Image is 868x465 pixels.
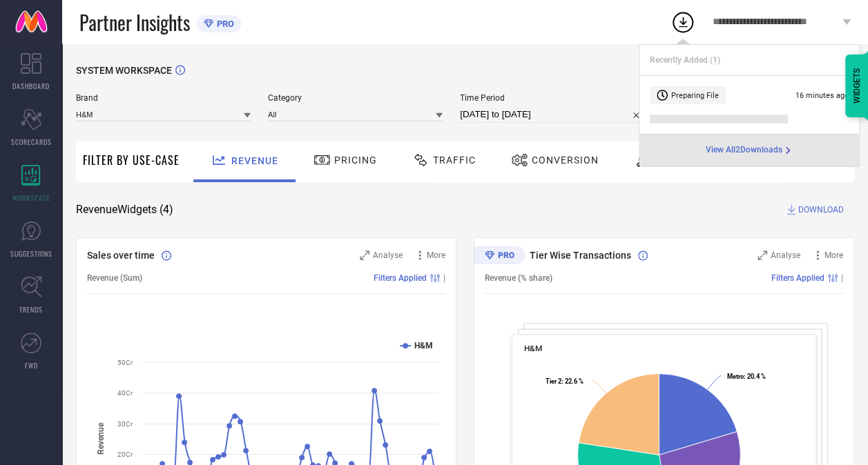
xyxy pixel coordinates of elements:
[460,106,646,123] input: Select time period
[11,137,52,147] span: SCORECARDS
[485,273,552,283] span: Revenue (% share)
[360,250,369,260] svg: Zoom
[841,273,843,283] span: |
[474,246,525,267] div: Premium
[213,19,234,29] span: PRO
[334,155,377,166] span: Pricing
[25,360,38,370] span: FWD
[758,250,767,260] svg: Zoom
[671,10,695,34] div: Open download list
[443,273,445,283] span: |
[433,155,476,166] span: Traffic
[87,273,142,283] span: Revenue (Sum)
[83,152,180,168] span: Filter By Use-Case
[671,91,719,100] span: Preparing File
[727,373,744,380] tspan: Metro
[771,273,824,283] span: Filters Applied
[79,8,190,37] span: Partner Insights
[546,377,561,385] tspan: Tier 2
[414,341,433,350] text: H&M
[460,93,646,103] span: Time Period
[12,81,50,91] span: DASHBOARD
[117,420,133,428] text: 30Cr
[427,250,445,260] span: More
[795,91,849,100] span: 16 minutes ago
[373,250,403,260] span: Analyse
[10,248,52,259] span: SUGGESTIONS
[87,250,155,261] span: Sales over time
[12,192,50,203] span: WORKSPACE
[824,250,843,260] span: More
[76,93,251,103] span: Brand
[546,377,584,385] text: : 22.6 %
[532,155,599,166] span: Conversion
[374,273,427,283] span: Filters Applied
[706,145,793,156] div: Open download page
[117,451,133,458] text: 20Cr
[76,65,172,76] span: SYSTEM WORKSPACE
[231,155,278,166] span: Revenue
[530,250,631,261] span: Tier Wise Transactions
[650,55,720,65] span: Recently Added ( 1 )
[96,422,106,455] tspan: Revenue
[117,389,133,397] text: 40Cr
[798,203,844,217] span: DOWNLOAD
[19,304,43,315] span: TRENDS
[771,250,800,260] span: Analyse
[117,359,133,366] text: 50Cr
[76,203,173,217] span: Revenue Widgets ( 4 )
[706,145,782,156] span: View All 2 Downloads
[268,93,443,103] span: Category
[524,344,542,353] span: H&M
[727,373,766,380] text: : 20.4 %
[706,145,793,156] a: View All2Downloads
